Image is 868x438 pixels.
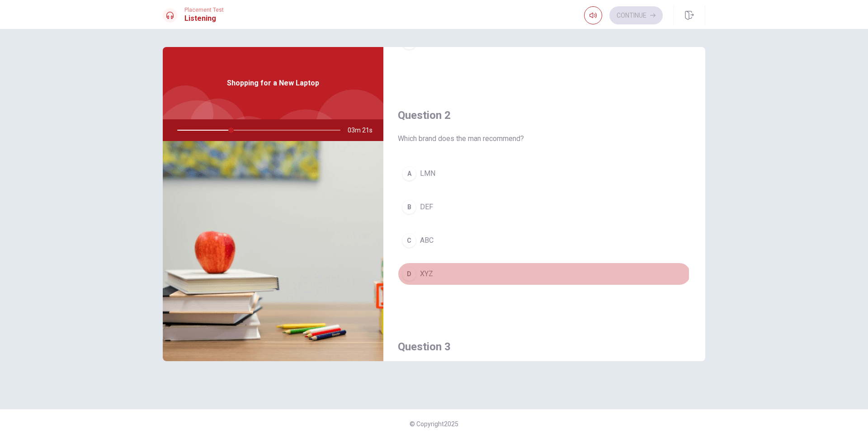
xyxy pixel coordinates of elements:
div: B [402,200,416,214]
span: Shopping for a New Laptop [227,78,319,89]
span: 03m 21s [348,119,380,141]
span: XYZ [420,268,433,279]
h1: Listening [184,13,224,24]
span: © Copyright 2025 [410,420,458,428]
div: A [402,166,416,181]
button: DXYZ [398,263,691,285]
div: C [402,233,416,248]
span: ABC [420,235,434,246]
span: Which brand does the man recommend? [398,133,691,144]
span: DEF [420,202,433,212]
button: BDEF [398,196,691,218]
h4: Question 2 [398,108,691,122]
span: Placement Test [184,7,224,13]
h4: Question 3 [398,339,691,354]
button: ALMN [398,162,691,185]
span: LMN [420,168,435,179]
button: CABC [398,229,691,252]
div: D [402,267,416,281]
img: Shopping for a New Laptop [163,141,383,361]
